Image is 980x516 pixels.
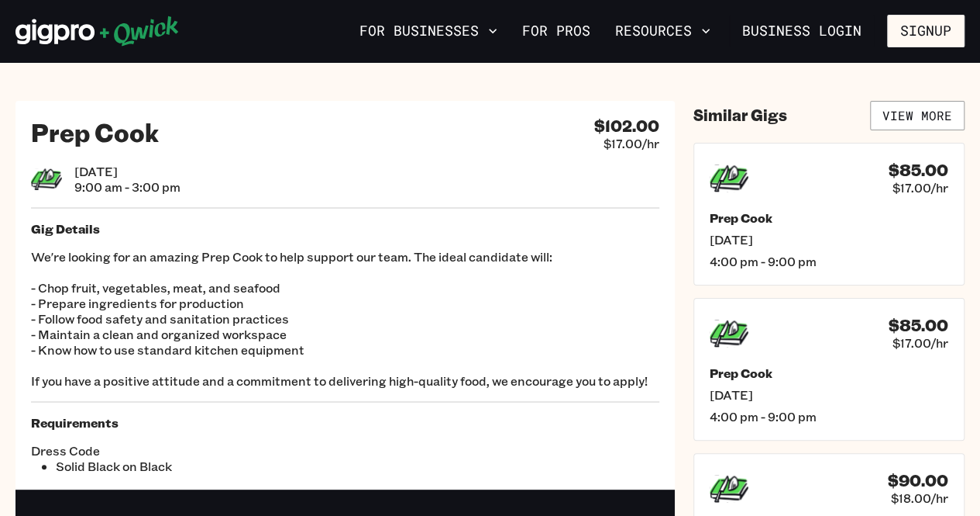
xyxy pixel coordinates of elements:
a: $85.00$17.00/hrPrep Cook[DATE]4:00 pm - 9:00 pm [693,298,965,441]
span: [DATE] [710,232,948,248]
a: View More [870,101,965,130]
a: Business Login [729,15,875,47]
span: 4:00 pm - 9:00 pm [710,254,948,269]
a: $85.00$17.00/hrPrep Cook[DATE]4:00 pm - 9:00 pm [693,143,965,286]
span: 9:00 am - 3:00 pm [74,179,181,195]
h2: Prep Cook [31,116,159,147]
h4: $90.00 [888,471,948,490]
span: 4:00 pm - 9:00 pm [710,409,948,424]
span: [DATE] [710,387,948,403]
span: $18.00/hr [891,490,948,506]
span: [DATE] [74,164,181,179]
button: Resources [609,18,717,44]
h5: Gig Details [31,221,659,237]
h4: Similar Gigs [693,106,787,125]
h4: $102.00 [594,116,659,136]
h5: Prep Cook [710,210,948,226]
h4: $85.00 [889,316,948,335]
p: We're looking for an amazing Prep Cook to help support our team. The ideal candidate will: - Chop... [31,249,659,389]
h5: Requirements [31,415,659,431]
button: For Businesses [353,18,504,44]
span: $17.00/hr [892,335,948,351]
button: Signup [887,15,965,47]
li: Solid Black on Black [56,459,346,474]
h5: Prep Cook [710,365,948,381]
span: $17.00/hr [892,180,948,196]
span: $17.00/hr [603,136,659,151]
span: Dress Code [31,443,346,459]
a: For Pros [516,18,597,44]
h4: $85.00 [889,161,948,180]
